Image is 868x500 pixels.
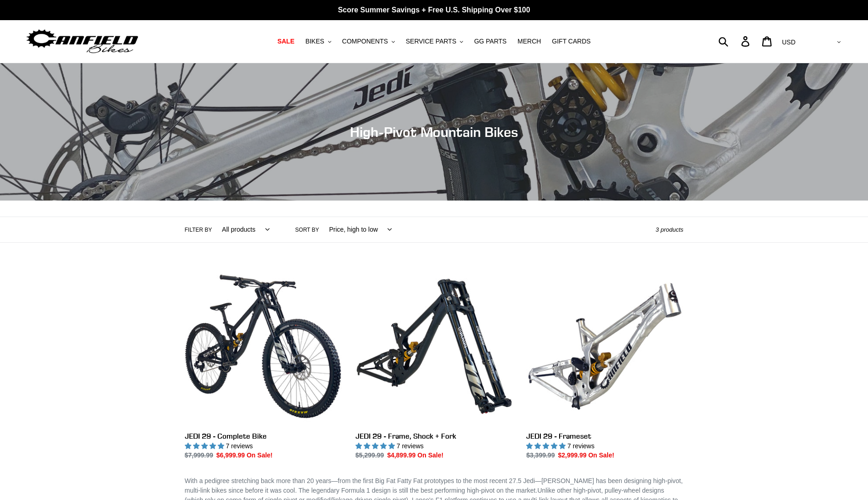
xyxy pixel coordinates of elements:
[513,35,545,48] a: MERCH
[469,35,511,48] a: GG PARTS
[338,35,399,48] button: COMPONENTS
[185,226,212,234] label: Filter by
[301,35,335,48] button: BIKES
[552,38,591,45] span: GIFT CARDS
[547,35,595,48] a: GIFT CARDS
[401,35,468,48] button: SERVICE PARTS
[305,38,324,45] span: BIKES
[518,38,541,45] span: MERCH
[277,38,294,45] span: SALE
[273,35,299,48] a: SALE
[25,27,140,56] img: Canfield Bikes
[342,38,388,45] span: COMPONENTS
[350,124,518,140] span: High-Pivot Mountain Bikes
[295,226,319,234] label: Sort by
[656,226,684,233] span: 3 products
[406,38,456,45] span: SERVICE PARTS
[474,38,507,45] span: GG PARTS
[723,31,747,51] input: Search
